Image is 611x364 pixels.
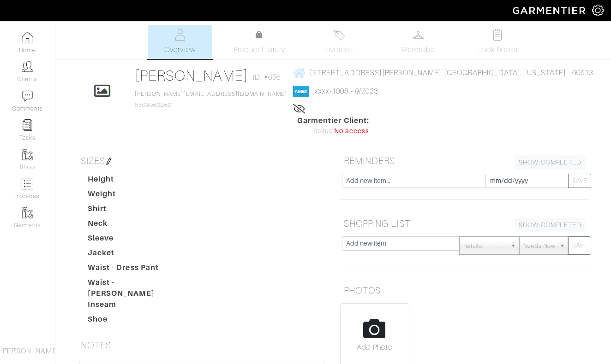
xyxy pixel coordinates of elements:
img: gear-icon-white-bd11855cb880d31180b6d7d6211b90ccbf57a29d726f0c71d8c61bd08dd39cc2.png [592,5,604,16]
span: Overview [164,44,195,55]
dt: Weight [81,188,186,203]
img: dashboard-icon-dbcd8f5a0b271acd01030246c82b418ddd0df26cd7fceb0bd07c9910d44c42f6.png [22,32,33,43]
span: [STREET_ADDRESS][PERSON_NAME] [GEOGRAPHIC_DATA], [US_STATE] - 60613 [310,69,593,77]
h5: SHOPPING LIST [340,214,589,233]
img: orders-27d20c2124de7fd6de4e0e44c1d41de31381a507db9b33961299e4e07d508b8c.svg [333,29,345,41]
h5: PHOTOS [340,281,589,299]
a: Product Library [227,29,292,55]
span: Invoices [324,44,353,55]
h5: NOTES [77,336,326,354]
input: Add new item... [342,174,486,188]
a: SHOW COMPLETED [515,218,586,232]
span: Needs Now [523,237,556,255]
h5: SIZES [77,152,326,170]
h5: REMINDERS [340,152,589,170]
a: [STREET_ADDRESS][PERSON_NAME] [GEOGRAPHIC_DATA], [US_STATE] - 60613 [293,67,593,78]
dt: Jacket [81,247,186,262]
img: orders-icon-0abe47150d42831381b5fb84f609e132dff9fe21cb692f30cb5eec754e2cba89.png [22,178,33,189]
span: Garmentier Client: [297,115,369,126]
dt: Waist - [PERSON_NAME] [81,277,186,299]
dt: Neck [81,218,186,233]
img: american_express-1200034d2e149cdf2cc7894a33a747db654cf6f8355cb502592f1d228b2ac700.png [293,86,309,97]
a: Wardrobe [386,25,450,59]
img: todo-9ac3debb85659649dc8f770b8b6100bb5dab4b48dedcbae339e5042a72dfd3cc.svg [492,29,503,41]
dt: Height [81,174,186,188]
dt: Waist - Dress Pant [81,262,186,277]
button: SAVE [568,236,591,255]
span: Look Books [477,44,518,55]
img: basicinfo-40fd8af6dae0f16599ec9e87c0ef1c0a1fdea2edbe929e3d69a839185d80c458.svg [174,29,186,41]
span: No access [334,126,369,136]
a: Invoices [306,25,371,59]
button: SAVE [568,174,591,188]
span: ID: #656 [253,72,280,83]
img: garmentier-logo-header-white-b43fb05a5012e4ada735d5af1a66efaba907eab6374d6393d1fbf88cb4ef424d.png [508,2,592,18]
input: Add new item [342,236,460,251]
a: Look Books [465,25,530,59]
img: garments-icon-b7da505a4dc4fd61783c78ac3ca0ef83fa9d6f193b1c9dc38574b1d14d53ca28.png [22,149,33,160]
span: 6509060260 [135,91,287,108]
img: wardrobe-487a4870c1b7c33e795ec22d11cfc2ed9d08956e64fb3008fe2437562e282088.svg [413,29,424,41]
dt: Sleeve [81,233,186,247]
img: garments-icon-b7da505a4dc4fd61783c78ac3ca0ef83fa9d6f193b1c9dc38574b1d14d53ca28.png [22,207,33,218]
dt: Inseam [81,299,186,314]
span: Product Library [234,44,286,55]
a: [PERSON_NAME] [135,67,249,84]
a: [PERSON_NAME][EMAIL_ADDRESS][DOMAIN_NAME] [135,91,287,97]
img: reminder-icon-8004d30b9f0a5d33ae49ab947aed9ed385cf756f9e5892f1edd6e32f2345188e.png [22,119,33,131]
img: pen-cf24a1663064a2ec1b9c1bd2387e9de7a2fa800b781884d57f21acf72779bad2.png [105,158,113,165]
a: SHOW COMPLETED [515,155,586,170]
a: Overview [148,25,212,59]
dt: Shirt [81,203,186,218]
img: comment-icon-a0a6a9ef722e966f86d9cbdc48e553b5cf19dbc54f86b18d962a5391bc8f6eb6.png [22,90,33,102]
div: Status: [297,126,369,136]
dt: Shoe [81,314,186,329]
span: Wardrobe [401,44,435,55]
span: Retailer [463,237,507,255]
a: xxxx-1008 - 9/2023 [315,87,378,95]
img: clients-icon-6bae9207a08558b7cb47a8932f037763ab4055f8c8b6bfacd5dc20c3e0201464.png [22,61,33,72]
